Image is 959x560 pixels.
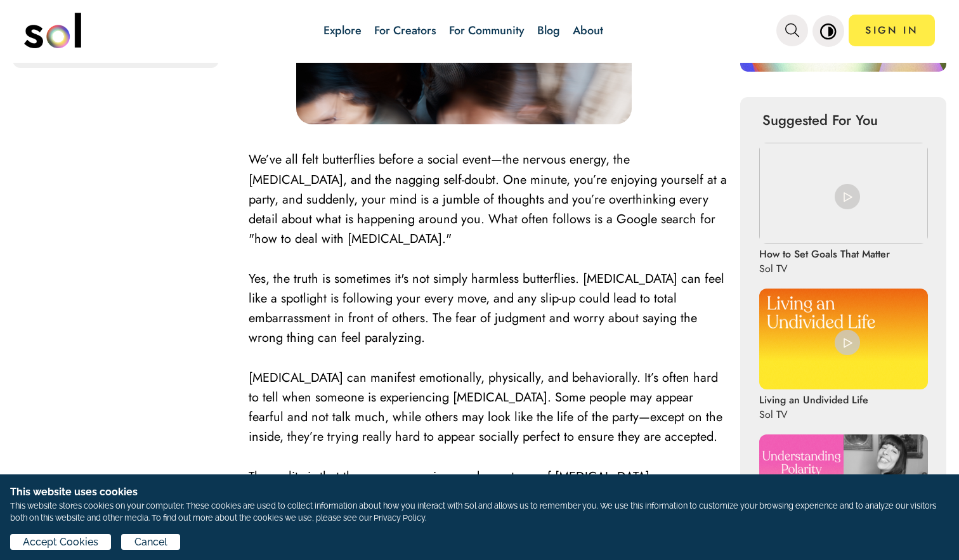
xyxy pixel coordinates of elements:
a: Explore [323,22,362,39]
p: Living an Undivided Life [759,393,868,407]
p: Sol TV [759,407,868,422]
nav: main navigation [24,8,935,53]
img: Understanding Polarity [759,434,928,535]
button: Cancel [121,534,179,550]
p: Sol TV [759,261,883,276]
button: Accept Cookies [10,534,111,550]
a: Blog [537,22,560,39]
span: The reality is that there are many signs and symptoms of [MEDICAL_DATA]: [249,467,653,486]
a: About [573,22,603,39]
a: For Community [449,22,525,39]
span: Cancel [134,535,167,550]
img: play [835,184,860,209]
a: SIGN IN [849,15,935,46]
span: Accept Cookies [23,535,98,550]
img: How to Set Goals That Matter [759,143,928,244]
p: Suggested For You [762,110,924,130]
p: How to Set Goals That Matter [759,247,890,261]
span: We’ve all felt butterflies before a social event—the nervous energy, the [MEDICAL_DATA], and the ... [249,150,727,248]
img: play [835,330,860,355]
span: Yes, the truth is sometimes it's not simply harmless butterflies. [MEDICAL_DATA] can feel like a ... [249,270,724,348]
p: This website stores cookies on your computer. These cookies are used to collect information about... [10,500,949,524]
span: [MEDICAL_DATA] can manifest emotionally, physically, and behaviorally. It’s often hard to tell wh... [249,368,722,446]
a: For Creators [374,22,436,39]
h1: This website uses cookies [10,485,949,500]
img: logo [24,13,81,48]
img: Living an Undivided Life [759,289,928,389]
